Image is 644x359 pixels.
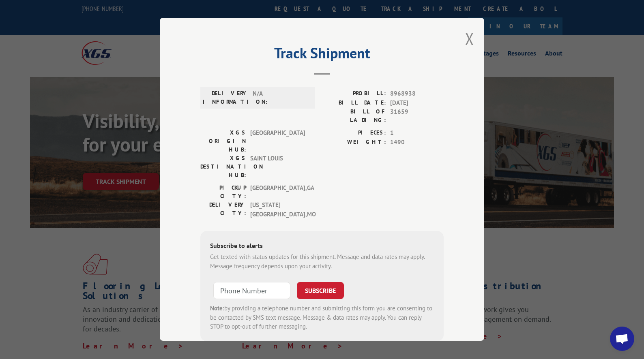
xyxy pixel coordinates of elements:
span: [GEOGRAPHIC_DATA] [250,128,305,154]
label: BILL DATE: [322,98,386,108]
span: N/A [253,89,307,106]
span: [GEOGRAPHIC_DATA] , GA [250,184,305,201]
h2: Track Shipment [200,47,444,63]
div: Subscribe to alerts [210,241,434,252]
input: Phone Number [213,282,290,299]
label: PROBILL: [322,89,386,98]
div: by providing a telephone number and submitting this form you are consenting to be contacted by SM... [210,304,434,331]
label: DELIVERY CITY: [200,201,246,219]
label: XGS ORIGIN HUB: [200,128,246,154]
label: XGS DESTINATION HUB: [200,154,246,179]
span: 1 [390,128,444,138]
span: [US_STATE][GEOGRAPHIC_DATA] , MO [250,201,305,219]
label: WEIGHT: [322,138,386,147]
span: 8968938 [390,89,444,98]
label: PIECES: [322,128,386,138]
span: SAINT LOUIS [250,154,305,179]
button: Close modal [465,28,474,49]
div: Open chat [610,327,634,351]
div: Get texted with status updates for this shipment. Message and data rates may apply. Message frequ... [210,252,434,271]
span: 31659 [390,107,444,124]
label: BILL OF LADING: [322,107,386,124]
button: SUBSCRIBE [297,282,344,299]
strong: Note: [210,304,224,312]
label: PICKUP CITY: [200,184,246,201]
span: [DATE] [390,98,444,108]
span: 1490 [390,138,444,147]
label: DELIVERY INFORMATION: [203,89,249,106]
